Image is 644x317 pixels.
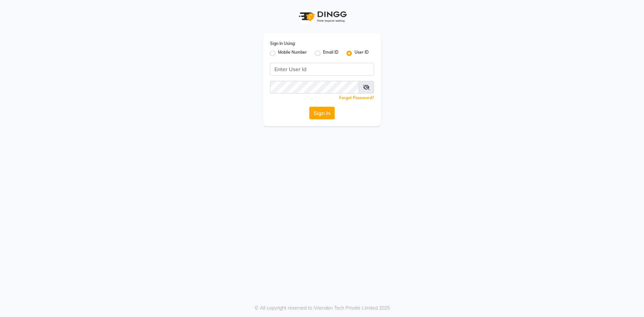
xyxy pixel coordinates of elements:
label: Sign In Using: [270,41,296,47]
a: Forgot Password? [339,95,374,100]
input: Username [270,81,359,94]
input: Username [270,63,374,75]
label: Email ID [323,49,338,57]
img: logo1.svg [295,7,349,27]
label: Mobile Number [278,49,307,57]
button: Sign In [309,107,335,119]
label: User ID [355,49,369,57]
